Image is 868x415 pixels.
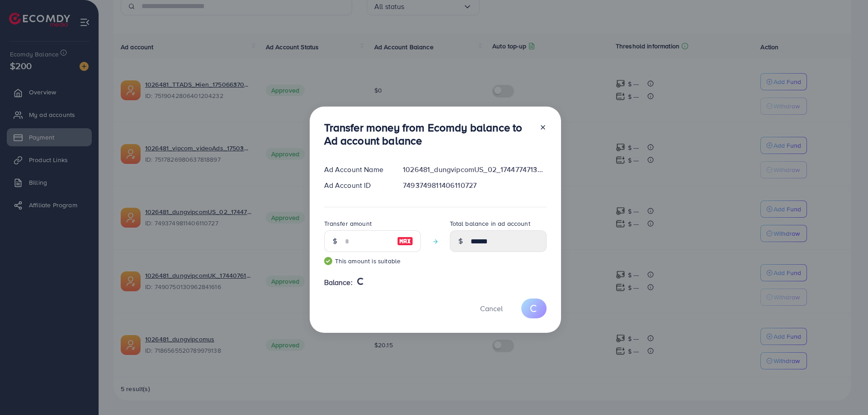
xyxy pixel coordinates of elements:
small: This amount is suitable [324,256,421,266]
iframe: Chat [830,374,861,408]
div: 7493749811406110727 [396,180,553,191]
span: Cancel [480,303,503,313]
img: image [397,236,413,247]
label: Total balance in ad account [450,219,530,228]
span: Balance: [324,277,353,288]
label: Transfer amount [324,219,372,228]
div: Ad Account Name [317,164,396,175]
img: guide [324,257,332,265]
button: Cancel [469,298,514,318]
div: 1026481_dungvipcomUS_02_1744774713900 [396,164,553,175]
h3: Transfer money from Ecomdy balance to Ad account balance [324,121,532,147]
div: Ad Account ID [317,180,396,191]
